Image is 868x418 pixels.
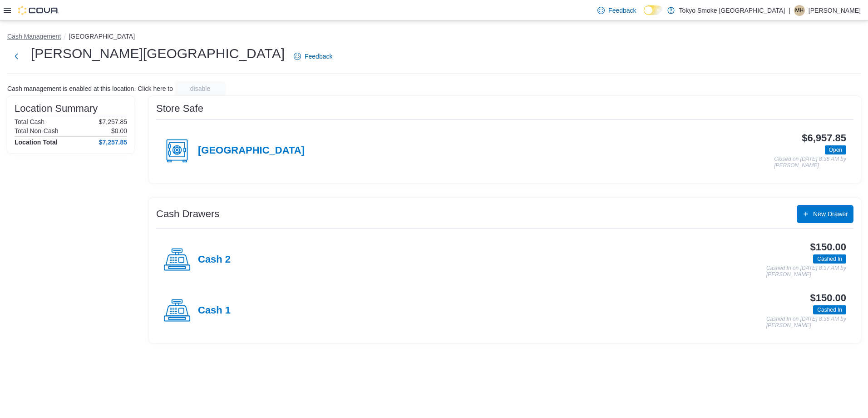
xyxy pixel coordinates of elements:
h4: Cash 1 [198,305,231,317]
span: Open [829,146,842,154]
span: Open [825,145,846,154]
span: Cashed In [817,306,842,314]
p: | [789,5,790,16]
div: Makaela Harkness [794,5,805,16]
p: Tokyo Smoke [GEOGRAPHIC_DATA] [679,5,785,16]
h4: Cash 2 [198,254,231,266]
p: Cashed In on [DATE] 8:36 AM by [PERSON_NAME] [766,316,846,328]
p: Cashed In on [DATE] 8:37 AM by [PERSON_NAME] [766,265,846,278]
p: Closed on [DATE] 8:36 AM by [PERSON_NAME] [774,156,846,169]
span: Cashed In [813,254,846,264]
img: Cova [18,6,59,15]
h3: Cash Drawers [156,209,219,219]
a: Feedback [290,47,336,65]
span: New Drawer [813,209,848,219]
p: $0.00 [111,127,127,134]
span: MH [795,5,804,16]
span: Cashed In [813,305,846,314]
button: New Drawer [797,205,853,223]
h4: [GEOGRAPHIC_DATA] [198,145,305,157]
p: [PERSON_NAME] [809,5,861,16]
input: Dark Mode [644,5,663,15]
button: disable [175,81,226,96]
button: [GEOGRAPHIC_DATA] [69,33,135,40]
nav: An example of EuiBreadcrumbs [7,32,861,43]
button: Next [7,47,25,65]
h6: Total Cash [15,118,44,125]
h3: $6,957.85 [802,133,846,144]
h3: Location Summary [15,103,98,114]
h3: Store Safe [156,103,203,114]
h1: [PERSON_NAME][GEOGRAPHIC_DATA] [31,45,285,63]
a: Feedback [594,1,640,20]
p: $7,257.85 [99,118,127,125]
h6: Total Non-Cash [15,127,59,134]
span: disable [190,84,210,93]
p: Cash management is enabled at this location. Click here to [7,85,173,92]
h3: $150.00 [810,293,846,304]
span: Cashed In [817,255,842,263]
span: Dark Mode [644,15,644,15]
button: Cash Management [7,33,61,40]
span: Feedback [305,52,332,61]
h4: Location Total [15,139,58,146]
h3: $150.00 [810,242,846,253]
h4: $7,257.85 [99,139,127,146]
span: Feedback [608,6,636,15]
